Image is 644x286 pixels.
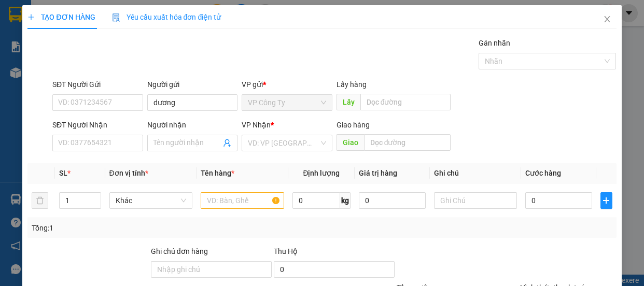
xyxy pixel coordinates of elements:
span: close [603,15,611,23]
span: Lấy [337,94,360,110]
span: Giá trị hàng [359,169,397,177]
input: 0 [359,192,426,209]
span: user-add [223,139,231,147]
div: Người gửi [147,79,238,90]
span: Tên hàng [201,169,234,177]
input: Dọc đường [360,94,451,110]
button: plus [600,192,612,209]
span: plus [601,196,612,205]
div: VP gửi [242,79,332,90]
span: Yêu cầu xuất hóa đơn điện tử [112,13,221,21]
span: SL [59,169,67,177]
div: Tổng: 1 [32,222,249,234]
span: Giao hàng [337,121,370,129]
img: icon [112,13,120,22]
label: Gán nhãn [479,39,510,47]
input: Dọc đường [364,134,451,151]
button: delete [32,192,48,209]
button: Close [593,5,622,34]
span: plus [27,13,35,21]
span: Lấy hàng [337,80,367,89]
input: Ghi Chú [434,192,517,209]
span: VP Công Ty [248,95,326,110]
div: SĐT Người Gửi [52,79,143,90]
span: kg [340,192,351,209]
span: Thu Hộ [274,247,298,255]
div: Người nhận [147,119,238,131]
span: TẠO ĐƠN HÀNG [27,13,95,21]
th: Ghi chú [430,163,522,183]
span: Cước hàng [525,169,561,177]
span: VP Nhận [242,121,271,129]
div: SĐT Người Nhận [52,119,143,131]
span: Định lượng [303,169,340,177]
span: Giao [337,134,364,151]
span: Đơn vị tính [109,169,148,177]
span: Khác [116,193,187,208]
label: Ghi chú đơn hàng [151,247,208,255]
input: Ghi chú đơn hàng [151,261,272,278]
input: VD: Bàn, Ghế [201,192,284,209]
